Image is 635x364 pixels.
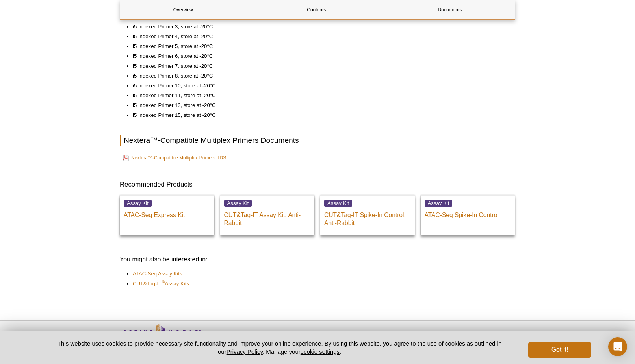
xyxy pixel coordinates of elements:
[133,42,507,50] li: i5 Indexed Primer 5, store at -20°C
[608,337,627,356] div: Open Intercom Messenger
[44,339,515,356] p: This website uses cookies to provide necessary site functionality and improve your online experie...
[387,0,512,19] a: Documents
[133,72,507,80] li: i5 Indexed Primer 8, store at -20°C
[133,52,507,60] li: i5 Indexed Primer 6, store at -20°C
[123,153,226,163] a: Nextera™-Compatible Multiplex Primers TDS
[133,92,507,100] li: i5 Indexed Primer 11, store at -20°C
[133,270,182,278] a: ATAC-Seq Assay Kits
[124,200,152,207] span: Assay Kit
[133,33,507,41] li: i5 Indexed Primer 4, store at -20°C
[120,135,515,146] h2: Nextera™-Compatible Multiplex Primers Documents
[220,195,315,235] a: Assay Kit CUT&Tag-IT Assay Kit, Anti-Rabbit
[133,82,507,90] li: i5 Indexed Primer 10, store at -20°C
[133,102,507,109] li: i5 Indexed Primer 13, store at -20°C
[120,0,246,19] a: Overview
[162,279,165,284] sup: ®
[133,62,507,70] li: i5 Indexed Primer 7, store at -20°C
[320,195,415,235] a: Assay Kit CUT&Tag-IT Spike-In Control, Anti-Rabbit
[120,180,515,189] h3: Recommended Products
[133,111,507,119] li: i5 Indexed Primer 15, store at -20°C
[324,200,352,207] span: Assay Kit
[133,280,189,288] a: CUT&Tag-IT®Assay Kits
[124,207,210,219] p: ATAC-Seq Express Kit
[224,200,252,207] span: Assay Kit
[301,348,340,355] button: cookie settings
[224,207,311,227] p: CUT&Tag-IT Assay Kit, Anti-Rabbit
[254,0,379,19] a: Contents
[227,348,263,355] a: Privacy Policy
[120,195,214,235] a: Assay Kit ATAC-Seq Express Kit
[421,195,515,235] a: Assay Kit ATAC-Seq Spike-In Control
[528,342,591,358] button: Got it!
[425,207,511,219] p: ATAC-Seq Spike-In Control
[425,200,453,207] span: Assay Kit
[324,207,411,227] p: CUT&Tag-IT Spike-In Control, Anti-Rabbit
[116,321,206,353] img: Active Motif,
[133,23,507,31] li: i5 Indexed Primer 3, store at -20°C
[120,255,515,264] h3: You might also be interested in:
